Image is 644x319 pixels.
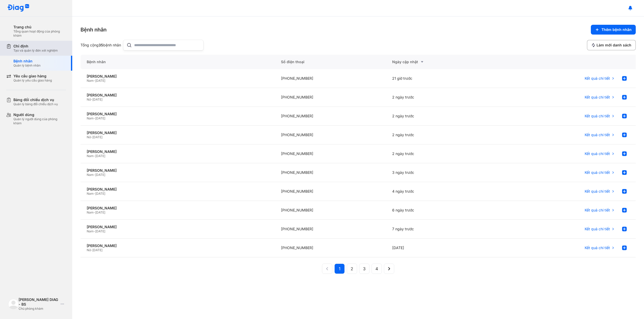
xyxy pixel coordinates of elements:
[386,163,497,182] div: 3 ngày trước
[275,220,386,239] div: [PHONE_NUMBER]
[585,114,610,118] span: Kết quả chi tiết
[87,112,269,116] div: [PERSON_NAME]
[94,79,95,83] span: -
[601,27,632,32] span: Thêm bệnh nhân
[94,116,95,120] span: -
[372,264,382,274] button: 4
[94,173,95,177] span: -
[13,48,58,53] div: Tạo và quản lý đơn xét nghiệm
[81,55,275,69] div: Bệnh nhân
[585,151,610,156] span: Kết quả chi tiết
[275,201,386,220] div: [PHONE_NUMBER]
[19,297,59,307] div: [PERSON_NAME] DIAG - BS
[585,227,610,231] span: Kết quả chi tiết
[87,149,269,154] div: [PERSON_NAME]
[359,264,369,274] button: 3
[92,248,102,252] span: [DATE]
[87,206,269,210] div: [PERSON_NAME]
[13,102,58,106] div: Quản lý bảng đối chiếu dịch vụ
[87,243,269,248] div: [PERSON_NAME]
[95,79,105,83] span: [DATE]
[87,229,94,233] span: Nam
[99,43,103,47] span: 35
[13,74,52,78] div: Yêu cầu giao hàng
[275,107,386,126] div: [PHONE_NUMBER]
[95,173,105,177] span: [DATE]
[94,154,95,158] span: -
[81,26,107,33] div: Bệnh nhân
[87,135,91,139] span: Nữ
[275,239,386,257] div: [PHONE_NUMBER]
[87,248,91,252] span: Nữ
[392,59,491,65] div: Ngày cập nhật
[19,307,59,311] div: Chủ phòng khám
[87,74,269,79] div: [PERSON_NAME]
[386,201,497,220] div: 6 ngày trước
[386,182,497,201] div: 4 ngày trước
[13,97,58,102] div: Bảng đối chiếu dịch vụ
[95,116,105,120] span: [DATE]
[87,130,269,135] div: [PERSON_NAME]
[386,144,497,163] div: 2 ngày trước
[386,88,497,107] div: 2 ngày trước
[95,229,105,233] span: [DATE]
[13,29,66,38] div: Tổng quan hoạt động của phòng khám
[275,88,386,107] div: [PHONE_NUMBER]
[94,229,95,233] span: -
[597,43,631,47] span: Làm mới danh sách
[91,97,92,101] span: -
[375,266,378,272] span: 4
[87,192,94,195] span: Nam
[585,170,610,175] span: Kết quả chi tiết
[585,133,610,137] span: Kết quả chi tiết
[386,126,497,144] div: 2 ngày trước
[275,126,386,144] div: [PHONE_NUMBER]
[13,112,66,117] div: Người dùng
[94,210,95,214] span: -
[95,210,105,214] span: [DATE]
[386,239,497,257] div: [DATE]
[386,220,497,239] div: 7 ngày trước
[94,192,95,195] span: -
[95,192,105,195] span: [DATE]
[13,59,41,63] div: Bệnh nhân
[87,225,269,229] div: [PERSON_NAME]
[87,210,94,214] span: Nam
[92,97,102,101] span: [DATE]
[275,55,386,69] div: Số điện thoại
[386,69,497,88] div: 21 giờ trước
[363,266,366,272] span: 3
[8,299,19,309] img: logo
[87,79,94,83] span: Nam
[91,135,92,139] span: -
[587,40,636,50] button: Làm mới danh sách
[13,117,66,125] div: Quản lý người dùng của phòng khám
[13,63,41,68] div: Quản lý bệnh nhân
[81,43,121,47] div: Tổng cộng bệnh nhân
[585,189,610,194] span: Kết quả chi tiết
[91,248,92,252] span: -
[585,246,610,250] span: Kết quả chi tiết
[92,135,102,139] span: [DATE]
[585,76,610,81] span: Kết quả chi tiết
[87,187,269,192] div: [PERSON_NAME]
[87,93,269,97] div: [PERSON_NAME]
[275,144,386,163] div: [PHONE_NUMBER]
[386,107,497,126] div: 2 ngày trước
[275,163,386,182] div: [PHONE_NUMBER]
[95,154,105,158] span: [DATE]
[7,4,29,12] img: logo
[87,168,269,173] div: [PERSON_NAME]
[585,95,610,100] span: Kết quả chi tiết
[87,116,94,120] span: Nam
[87,173,94,177] span: Nam
[13,25,66,29] div: Trang chủ
[351,266,353,272] span: 2
[13,44,58,48] div: Chỉ định
[13,78,52,83] div: Quản lý yêu cầu giao hàng
[275,69,386,88] div: [PHONE_NUMBER]
[585,208,610,212] span: Kết quả chi tiết
[591,25,636,35] button: Thêm bệnh nhân
[347,264,357,274] button: 2
[275,182,386,201] div: [PHONE_NUMBER]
